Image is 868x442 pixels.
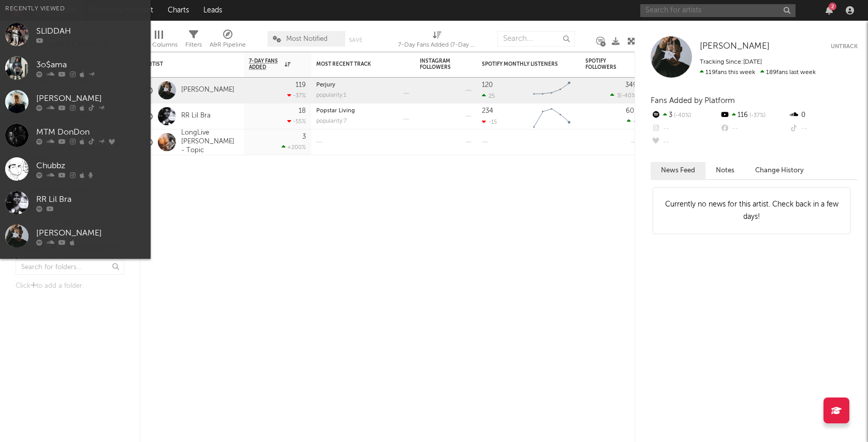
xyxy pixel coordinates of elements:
[398,26,476,56] div: 7-Day Fans Added (7-Day Fans Added)
[398,39,476,51] div: 7-Day Fans Added (7-Day Fans Added)
[610,92,637,99] div: ( )
[5,3,145,15] div: Recently Viewed
[287,92,306,99] div: -37 %
[316,108,409,114] div: Popstar Living
[36,59,145,71] div: 3o$ama
[497,31,575,47] input: Search...
[282,144,306,151] div: +200 %
[745,162,814,179] button: Change History
[651,109,719,122] div: 3
[210,26,246,56] div: A&R Pipeline
[585,58,622,70] div: Spotify Followers
[316,82,409,88] div: Perjury
[349,37,362,43] button: Save
[705,162,745,179] button: Notes
[651,97,735,105] span: Fans Added by Platform
[185,39,202,51] div: Filters
[36,126,145,139] div: MTM DonDon
[719,122,788,136] div: --
[634,119,637,125] span: 4
[316,61,394,67] div: Most Recent Track
[617,93,620,99] span: 3
[700,69,755,76] span: 119 fans this week
[316,119,347,124] div: popularity: 7
[145,61,223,67] div: Artist
[640,4,796,17] input: Search for artists
[210,39,246,51] div: A&R Pipeline
[625,82,637,89] div: 349
[316,93,346,98] div: popularity: 1
[700,69,816,76] span: 189 fans last week
[181,86,234,95] a: [PERSON_NAME]
[651,136,719,149] div: --
[482,61,560,67] div: Spotify Monthly Listeners
[185,26,202,56] div: Filters
[700,59,762,65] span: Tracking Since: [DATE]
[316,82,335,88] a: Perjury
[653,188,850,233] div: Currently no news for this artist. Check back in a few days!
[482,108,493,114] div: 234
[831,41,858,52] button: Untrack
[36,93,145,105] div: [PERSON_NAME]
[181,129,239,155] a: LongLive [PERSON_NAME] - Topic
[140,26,178,56] div: Edit Columns
[302,134,306,140] div: 3
[16,280,124,292] div: Click to add a folder.
[36,25,145,38] div: SLIDDAH
[528,104,575,129] svg: Chart title
[626,108,637,114] div: 601
[826,6,833,14] button: 2
[482,93,495,99] div: 25
[622,93,636,99] span: -40 %
[700,41,770,52] a: [PERSON_NAME]
[672,113,691,119] span: -40 %
[829,3,836,10] div: 2
[528,78,575,104] svg: Chart title
[789,122,858,136] div: --
[482,82,493,89] div: 120
[16,260,124,275] input: Search for folders...
[482,119,497,125] div: -15
[651,122,719,136] div: --
[36,194,145,206] div: RR Lil Bra
[789,109,858,122] div: 0
[748,113,766,119] span: -37 %
[36,227,145,240] div: [PERSON_NAME]
[700,42,770,51] span: [PERSON_NAME]
[140,39,178,51] div: Edit Columns
[719,109,788,122] div: 116
[181,112,211,121] a: RR Lil Bra
[420,58,456,70] div: Instagram Followers
[299,108,306,114] div: 18
[287,118,306,125] div: -55 %
[249,58,282,70] span: 7-Day Fans Added
[651,162,705,179] button: News Feed
[36,160,145,172] div: Chubbz
[286,36,328,42] span: Most Notified
[316,108,355,114] a: Popstar Living
[296,82,306,89] div: 119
